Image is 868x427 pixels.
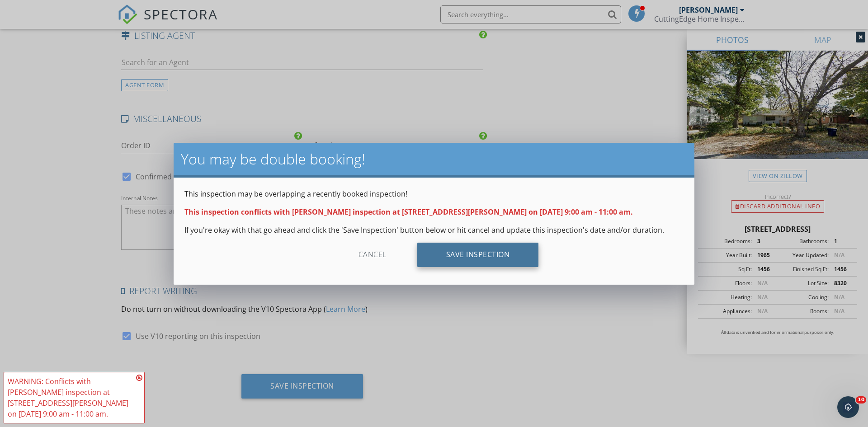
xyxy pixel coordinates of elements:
[330,243,415,267] div: Cancel
[184,207,633,217] strong: This inspection conflicts with [PERSON_NAME] inspection at [STREET_ADDRESS][PERSON_NAME] on [DATE...
[417,243,539,267] div: Save Inspection
[181,150,687,168] h2: You may be double booking!
[8,376,133,419] div: WARNING: Conflicts with [PERSON_NAME] inspection at [STREET_ADDRESS][PERSON_NAME] on [DATE] 9:00 ...
[837,396,859,418] iframe: Intercom live chat
[184,188,684,199] p: This inspection may be overlapping a recently booked inspection!
[856,396,866,404] span: 10
[184,225,684,235] p: If you're okay with that go ahead and click the 'Save Inspection' button below or hit cancel and ...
